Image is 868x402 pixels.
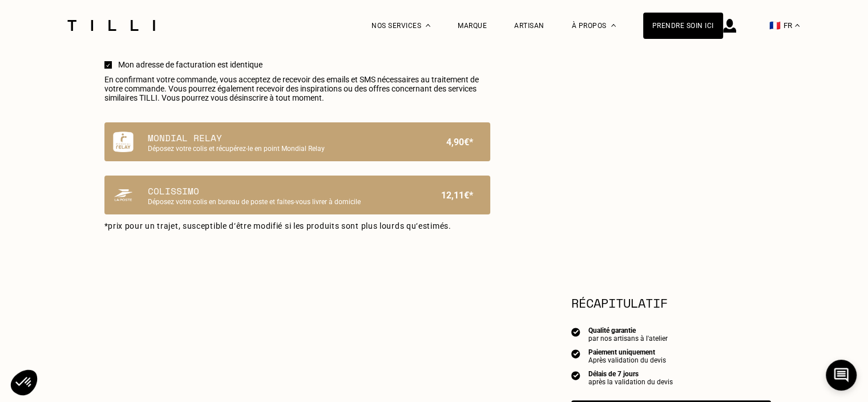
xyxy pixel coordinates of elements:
a: Artisan [514,22,544,30]
a: Marque [458,22,487,30]
div: par nos artisans à l'atelier [588,335,668,343]
img: sélectionné [106,63,110,67]
p: Mondial Relay [148,131,408,145]
img: icon list info [571,327,580,337]
img: Menu déroulant à propos [611,24,616,27]
span: 🇫🇷 [769,20,781,31]
img: Colissimo [113,185,134,206]
p: Déposez votre colis en bureau de poste et faites-vous livrer à domicile [148,198,408,206]
span: Mon adresse de facturation est identique [118,60,490,69]
div: Qualité garantie [588,327,668,335]
p: Colissimo [148,184,408,198]
img: menu déroulant [795,24,800,27]
section: Récapitulatif [571,293,771,312]
img: icon list info [571,348,580,359]
img: Menu déroulant [426,24,430,27]
p: *prix pour un trajet, susceptible d‘être modifié si les produits sont plus lourds qu‘estimés. [104,221,490,230]
p: Déposez votre colis et récupérez-le en point Mondial Relay [148,145,408,153]
div: après la validation du devis [588,378,673,386]
p: 4,90€* [446,131,473,153]
div: Délais de 7 jours [588,370,673,378]
a: Prendre soin ici [643,13,723,39]
img: Mondial Relay [113,132,134,153]
span: En confirmant votre commande, vous acceptez de recevoir des emails et SMS nécessaires au traiteme... [104,75,490,102]
img: icon list info [571,370,580,380]
p: 12,11€* [441,184,473,206]
img: icône connexion [723,19,736,33]
div: Paiement uniquement [588,348,666,356]
img: Logo du service de couturière Tilli [63,20,159,31]
div: Après validation du devis [588,356,666,364]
